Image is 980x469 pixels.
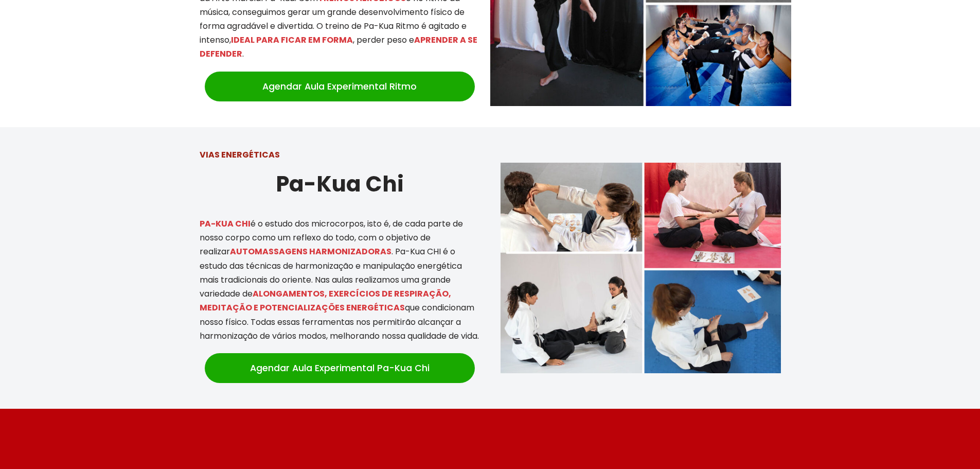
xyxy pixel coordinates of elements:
[276,169,404,199] strong: Pa-Kua Chi
[230,246,391,257] mark: AUTOMASSAGENS HARMONIZADORAS
[200,288,451,314] mark: ALONGAMENTOS, EXERCÍCIOS DE RESPIRAÇÃO, MEDITAÇÃO E POTENCIALIZAÇÕES ENERGÉTICAS
[200,217,480,343] p: é o estudo dos microcorpos, isto é, de cada parte de nosso corpo como um reflexo do todo, com o o...
[205,72,475,101] a: Agendar Aula Experimental Ritmo
[205,353,475,383] a: Agendar Aula Experimental Pa-Kua Chi
[200,218,251,230] mark: PA-KUA CHI
[200,149,280,161] strong: VIAS ENERGÉTICAS
[231,34,353,46] mark: IDEAL PARA FICAR EM FORMA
